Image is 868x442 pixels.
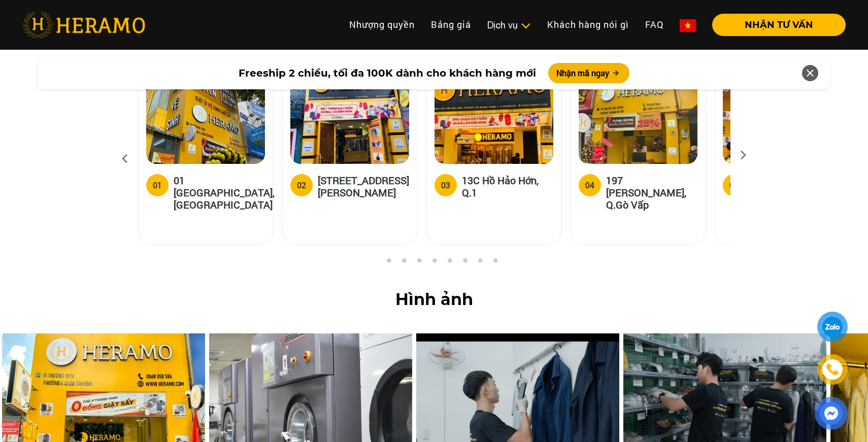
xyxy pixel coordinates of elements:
[459,258,470,268] button: 7
[704,20,846,29] a: NHẬN TƯ VẤN
[297,179,306,191] div: 02
[290,69,409,164] img: heramo-18a-71-nguyen-thi-minh-khai-quan-1
[819,356,846,383] a: phone-icon
[539,14,637,36] a: Khách hàng nói gì
[680,19,696,32] img: vn-flag.png
[22,12,145,38] img: heramo-logo.png
[637,14,672,36] a: FAQ
[414,258,424,268] button: 4
[579,69,697,164] img: heramo-197-nguyen-van-luong
[153,179,162,191] div: 01
[435,69,553,164] img: heramo-13c-ho-hao-hon-quan-1
[606,174,697,211] h5: 197 [PERSON_NAME], Q.Gò Vấp
[548,63,629,83] button: Nhận mã ngay
[383,258,393,268] button: 2
[585,179,594,191] div: 04
[490,258,500,268] button: 9
[723,69,842,164] img: heramo-179b-duong-3-thang-2-phuong-11-quan-10
[423,14,479,36] a: Bảng giá
[487,18,531,32] div: Dịch vụ
[429,258,439,268] button: 5
[441,179,450,191] div: 03
[16,290,852,309] h2: Hình ảnh
[520,21,531,31] img: subToggleIcon
[239,65,536,81] span: Freeship 2 chiều, tối đa 100K dành cho khách hàng mới
[146,69,265,164] img: heramo-01-truong-son-quan-tan-binh
[398,258,409,268] button: 3
[712,14,846,36] button: NHẬN TƯ VẤN
[174,174,275,211] h5: 01 [GEOGRAPHIC_DATA], [GEOGRAPHIC_DATA]
[341,14,423,36] a: Nhượng quyền
[826,363,839,376] img: phone-icon
[475,258,485,268] button: 8
[444,258,454,268] button: 6
[318,174,409,198] h5: [STREET_ADDRESS][PERSON_NAME]
[368,258,378,268] button: 1
[729,179,739,191] div: 05
[462,174,553,198] h5: 13C Hồ Hảo Hớn, Q.1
